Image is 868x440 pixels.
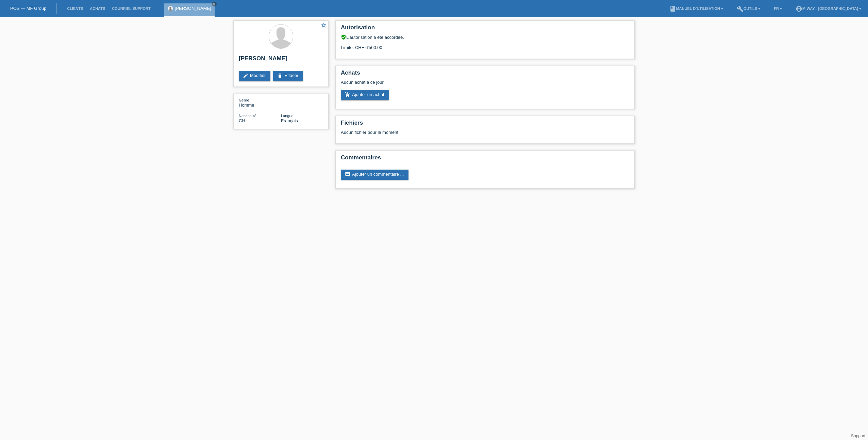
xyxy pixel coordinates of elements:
[281,114,294,118] span: Langue
[733,6,764,11] a: buildOutils ▾
[341,170,408,180] a: commentAjouter un commentaire ...
[239,71,270,81] a: editModifier
[213,2,216,6] i: close
[341,34,629,40] div: L’autorisation a été accordée.
[792,6,865,11] a: account_circlem-way - [GEOGRAPHIC_DATA] ▾
[86,6,108,11] a: Achats
[239,55,323,65] h2: [PERSON_NAME]
[341,154,629,164] h2: Commentaires
[239,118,245,123] span: Suisse
[669,5,676,12] i: book
[737,5,744,12] i: build
[277,73,283,78] i: delete
[341,40,629,50] div: Limite: CHF 6'500.00
[108,6,154,11] a: Courriel Support
[341,24,629,34] h2: Autorisation
[345,172,350,177] i: comment
[770,6,785,11] a: FR ▾
[175,6,211,11] a: [PERSON_NAME]
[666,6,727,11] a: bookManuel d’utilisation ▾
[239,98,249,102] span: Genre
[321,22,327,29] a: star_border
[321,22,327,28] i: star_border
[341,34,346,40] i: verified_user
[239,114,256,118] span: Nationalité
[796,5,802,12] i: account_circle
[239,97,281,108] div: Homme
[273,71,303,81] a: deleteEffacer
[341,90,389,100] a: add_shopping_cartAjouter un achat
[10,6,46,11] a: POS — MF Group
[212,2,217,6] a: close
[281,118,298,123] span: Français
[341,120,629,130] h2: Fichiers
[64,6,86,11] a: Clients
[345,92,350,97] i: add_shopping_cart
[341,80,629,90] div: Aucun achat à ce jour.
[851,434,865,438] a: Support
[243,73,248,78] i: edit
[341,130,549,135] div: Aucun fichier pour le moment
[341,69,629,80] h2: Achats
